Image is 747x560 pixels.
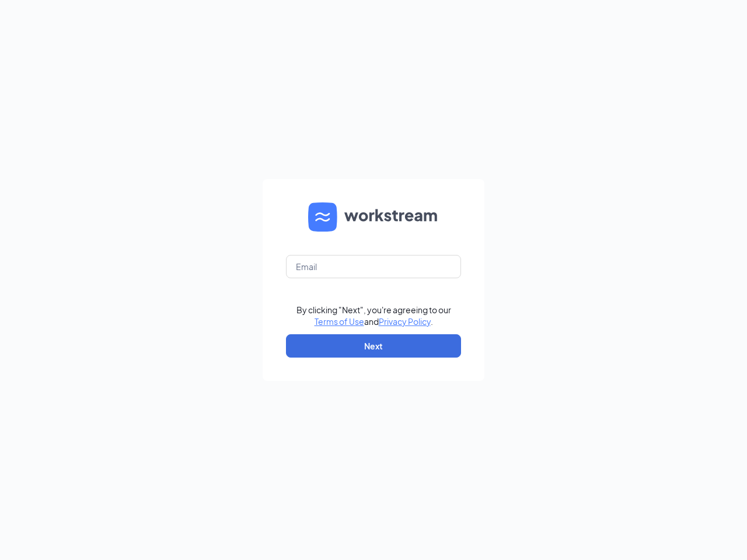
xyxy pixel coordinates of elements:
img: WS logo and Workstream text [308,202,439,232]
div: By clicking "Next", you're agreeing to our and . [296,304,451,327]
button: Next [286,334,461,358]
a: Privacy Policy [379,316,431,327]
a: Terms of Use [315,316,364,327]
input: Email [286,255,461,278]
